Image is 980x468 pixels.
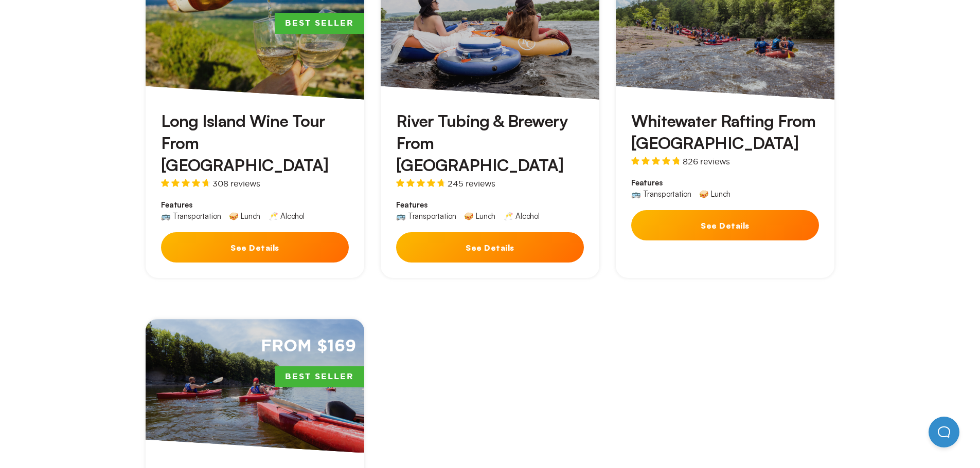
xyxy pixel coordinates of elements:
span: 245 reviews [448,179,495,188]
div: 🥪 Lunch [229,212,260,220]
div: 🚌 Transportation [631,190,691,198]
h3: River Tubing & Brewery From [GEOGRAPHIC_DATA] [396,110,584,177]
div: 🚌 Transportation [396,212,456,220]
span: Features [161,200,349,210]
h3: Whitewater Rafting From [GEOGRAPHIC_DATA] [631,110,819,154]
div: 🥪 Lunch [464,212,495,220]
div: 🥂 Alcohol [504,212,540,220]
button: See Details [631,210,819,240]
div: 🥂 Alcohol [269,212,305,220]
iframe: Help Scout Beacon - Open [929,417,959,447]
span: Best Seller [275,13,364,34]
button: See Details [396,232,584,263]
span: Features [631,178,819,188]
span: Best Seller [275,366,364,388]
div: 🚌 Transportation [161,212,221,220]
span: From $169 [261,335,356,358]
div: 🥪 Lunch [699,190,730,198]
span: 826 reviews [683,157,730,165]
h3: Long Island Wine Tour From [GEOGRAPHIC_DATA] [161,110,349,177]
span: Features [396,200,584,210]
span: 308 reviews [212,179,260,188]
button: See Details [161,232,349,263]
